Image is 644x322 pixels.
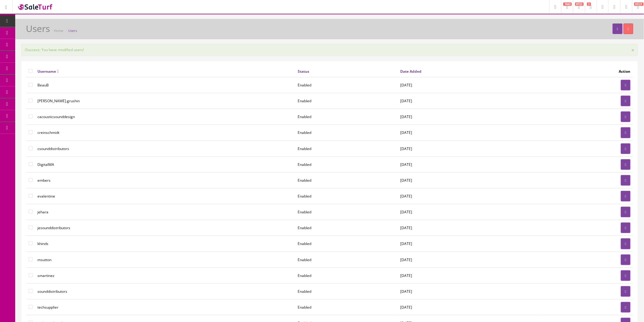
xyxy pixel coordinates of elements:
[296,252,398,268] td: Enabled
[35,77,296,93] td: BeauB
[37,69,59,74] a: Username
[398,125,542,141] td: [DATE]
[575,2,584,6] span: 8723
[398,283,542,299] td: [DATE]
[398,236,542,252] td: [DATE]
[296,204,398,220] td: Enabled
[35,93,296,109] td: [PERSON_NAME].grushin
[296,268,398,283] td: Enabled
[398,268,542,283] td: [DATE]
[296,172,398,188] td: Enabled
[296,93,398,109] td: Enabled
[398,188,542,204] td: [DATE]
[398,109,542,125] td: [DATE]
[35,109,296,125] td: cacousticsounddesign
[296,156,398,172] td: Enabled
[296,125,398,141] td: Enabled
[35,268,296,283] td: smartinez
[398,204,542,220] td: [DATE]
[398,93,542,109] td: [DATE]
[398,299,542,315] td: [DATE]
[35,156,296,172] td: DigitalMA
[21,44,638,56] div: Success: You have modified users!
[632,47,635,53] button: ×
[296,109,398,125] td: Enabled
[296,220,398,236] td: Enabled
[296,236,398,252] td: Enabled
[35,188,296,204] td: evalentine
[26,23,50,33] h1: Users
[296,283,398,299] td: Enabled
[296,299,398,315] td: Enabled
[68,28,77,33] a: Users
[296,188,398,204] td: Enabled
[398,77,542,93] td: [DATE]
[35,236,296,252] td: khinds
[35,204,296,220] td: jehara
[35,283,296,299] td: sounddistributors
[35,125,296,141] td: creinschmidt
[398,220,542,236] td: [DATE]
[296,141,398,156] td: Enabled
[298,69,310,74] a: Status
[35,252,296,268] td: msutton
[54,28,63,33] a: Home
[634,2,644,6] span: HELP
[398,141,542,156] td: [DATE]
[563,2,572,6] span: 1943
[35,141,296,156] td: csounddistributors
[35,299,296,315] td: techsupplier
[17,3,54,11] img: SaleTurf
[400,69,422,74] a: Date Added
[542,66,633,77] td: Action
[398,172,542,188] td: [DATE]
[398,252,542,268] td: [DATE]
[35,172,296,188] td: embers
[35,220,296,236] td: jesounddistributors
[398,156,542,172] td: [DATE]
[587,2,591,6] span: 3
[296,77,398,93] td: Enabled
